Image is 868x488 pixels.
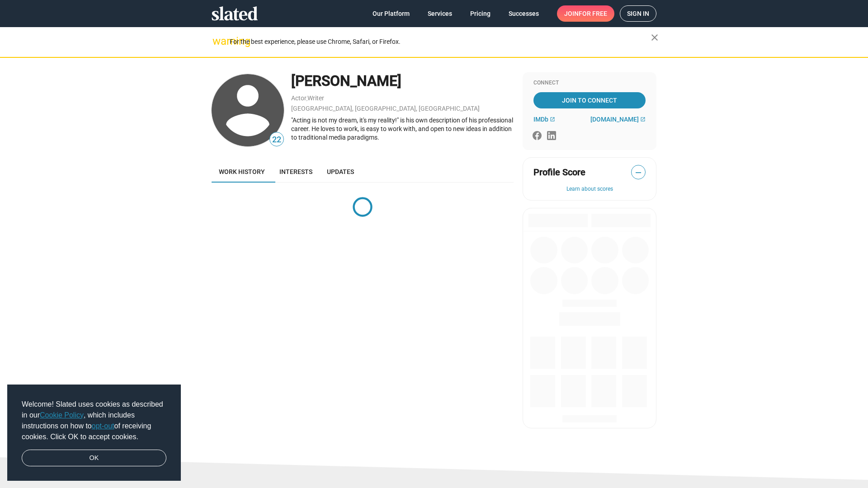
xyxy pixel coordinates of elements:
a: Our Platform [365,5,417,22]
span: Welcome! Slated uses cookies as described in our , which includes instructions on how to of recei... [22,399,166,442]
a: Work history [212,161,272,183]
span: Join [564,5,607,22]
span: Our Platform [373,5,410,22]
a: Sign in [620,5,656,22]
div: [PERSON_NAME] [291,71,514,91]
span: — [632,167,645,178]
span: for free [579,5,607,22]
a: Successes [501,5,546,22]
a: Writer [307,94,324,102]
span: IMDb [533,116,548,123]
div: For the best experience, please use Chrome, Safari, or Firefox. [230,36,651,48]
span: Pricing [470,5,491,22]
a: Cookie Policy [40,411,84,419]
span: Sign in [627,6,649,21]
a: Joinfor free [557,5,614,22]
div: cookieconsent [7,385,181,481]
span: Services [428,5,452,22]
span: Join To Connect [535,92,644,108]
a: Pricing [463,5,498,22]
mat-icon: close [649,32,660,43]
a: opt-out [92,422,114,430]
div: "Acting is not my dream, it's my reality!" is his own description of his professional career. He ... [291,116,514,141]
span: [DOMAIN_NAME] [590,116,639,123]
a: [DOMAIN_NAME] [590,116,646,123]
span: Profile Score [533,166,585,178]
span: 22 [270,134,283,146]
a: IMDb [533,116,555,123]
span: Work history [219,168,265,175]
a: Services [420,5,459,22]
span: , [307,96,307,101]
a: Updates [320,161,361,183]
a: [GEOGRAPHIC_DATA], [GEOGRAPHIC_DATA], [GEOGRAPHIC_DATA] [291,105,480,112]
div: Connect [533,80,646,87]
span: Updates [327,168,354,175]
a: Actor [291,94,307,102]
a: dismiss cookie message [22,450,166,467]
a: Interests [272,161,320,183]
mat-icon: warning [212,36,223,47]
a: Join To Connect [533,92,646,108]
button: Learn about scores [533,186,646,193]
span: Successes [509,5,539,22]
mat-icon: open_in_new [550,117,555,122]
span: Interests [279,168,312,175]
mat-icon: open_in_new [640,117,646,122]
